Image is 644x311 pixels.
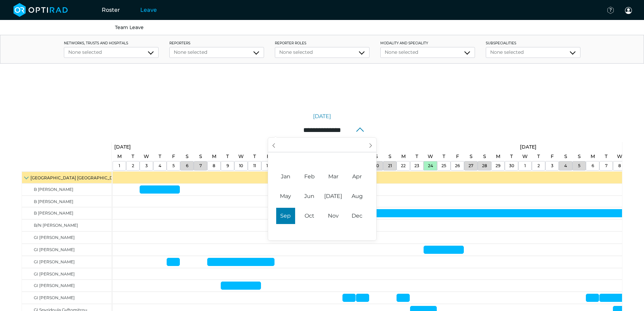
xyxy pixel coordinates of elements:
[313,112,331,120] a: [DATE]
[115,24,144,30] a: Team Leave
[590,161,596,170] a: October 6, 2025
[348,208,366,224] span: December 1, 2025
[535,152,542,161] a: October 2, 2025
[144,161,149,170] a: September 3, 2025
[486,41,580,46] label: Subspecialities
[454,152,461,161] a: September 26, 2025
[34,235,75,240] span: GI [PERSON_NAME]
[399,161,407,170] a: September 22, 2025
[311,141,333,149] input: Year
[34,187,73,192] span: B [PERSON_NAME]
[521,152,529,161] a: October 1, 2025
[536,161,542,170] a: October 2, 2025
[373,152,380,161] a: September 20, 2025
[276,208,295,224] span: September 1, 2025
[34,199,73,204] span: B [PERSON_NAME]
[523,161,527,170] a: October 1, 2025
[324,208,343,224] span: November 1, 2025
[576,152,582,161] a: October 5, 2025
[507,161,516,170] a: September 30, 2025
[603,161,609,170] a: October 7, 2025
[252,152,258,161] a: September 11, 2025
[615,152,624,161] a: October 8, 2025
[324,188,343,204] span: July 1, 2025
[113,142,133,152] a: September 1, 2025
[603,152,609,161] a: October 7, 2025
[34,271,75,276] span: GI [PERSON_NAME]
[68,49,154,56] div: None selected
[157,161,163,170] a: September 4, 2025
[34,283,75,288] span: GI [PERSON_NAME]
[518,142,538,152] a: October 1, 2025
[279,49,365,56] div: None selected
[198,161,204,170] a: September 7, 2025
[130,152,136,161] a: September 2, 2025
[453,161,461,170] a: September 26, 2025
[426,161,435,170] a: September 24, 2025
[480,161,489,170] a: September 28, 2025
[440,161,448,170] a: September 25, 2025
[589,152,597,161] a: October 6, 2025
[563,161,569,170] a: October 4, 2025
[237,161,245,170] a: September 10, 2025
[372,161,381,170] a: September 20, 2025
[300,169,319,185] span: February 1, 2025
[387,152,393,161] a: September 21, 2025
[494,161,502,170] a: September 29, 2025
[265,152,271,161] a: September 12, 2025
[64,41,159,46] label: networks, trusts and hospitals
[508,152,515,161] a: September 30, 2025
[184,161,190,170] a: September 6, 2025
[252,161,258,170] a: September 11, 2025
[224,152,231,161] a: September 9, 2025
[563,152,569,161] a: October 4, 2025
[34,247,75,252] span: GI [PERSON_NAME]
[275,41,369,46] label: Reporter roles
[414,152,420,161] a: September 23, 2025
[348,169,366,185] span: April 1, 2025
[30,175,123,180] span: [GEOGRAPHIC_DATA] [GEOGRAPHIC_DATA]
[211,161,217,170] a: September 8, 2025
[174,49,260,56] div: None selected
[276,188,295,204] span: May 1, 2025
[130,161,136,170] a: September 2, 2025
[169,41,264,46] label: Reporters
[481,152,488,161] a: September 28, 2025
[34,259,75,264] span: GI [PERSON_NAME]
[170,152,177,161] a: September 5, 2025
[494,152,502,161] a: September 29, 2025
[385,49,471,56] div: None selected
[276,169,295,185] span: January 1, 2025
[300,188,319,204] span: June 1, 2025
[14,3,68,17] img: brand-opti-rad-logos-blue-and-white-d2f68631ba2948856bd03f2d395fb146ddc8fb01b4b6e9315ea85fa773367...
[265,161,272,170] a: September 12, 2025
[324,169,343,185] span: March 1, 2025
[171,161,176,170] a: September 5, 2025
[116,152,123,161] a: September 1, 2025
[549,161,555,170] a: October 3, 2025
[490,49,576,56] div: None selected
[576,161,582,170] a: October 5, 2025
[157,152,163,161] a: September 4, 2025
[34,210,73,216] span: B [PERSON_NAME]
[549,152,555,161] a: October 3, 2025
[400,152,407,161] a: September 22, 2025
[225,161,231,170] a: September 9, 2025
[210,152,218,161] a: September 8, 2025
[237,152,245,161] a: September 10, 2025
[348,188,366,204] span: August 1, 2025
[426,152,435,161] a: September 24, 2025
[300,208,319,224] span: October 1, 2025
[117,161,122,170] a: September 1, 2025
[413,161,421,170] a: September 23, 2025
[441,152,447,161] a: September 25, 2025
[34,295,75,300] span: GI [PERSON_NAME]
[34,223,78,228] span: B/N [PERSON_NAME]
[386,161,393,170] a: September 21, 2025
[617,161,623,170] a: October 8, 2025
[142,152,151,161] a: September 3, 2025
[197,152,204,161] a: September 7, 2025
[380,41,475,46] label: Modality and Speciality
[184,152,190,161] a: September 6, 2025
[468,152,474,161] a: September 27, 2025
